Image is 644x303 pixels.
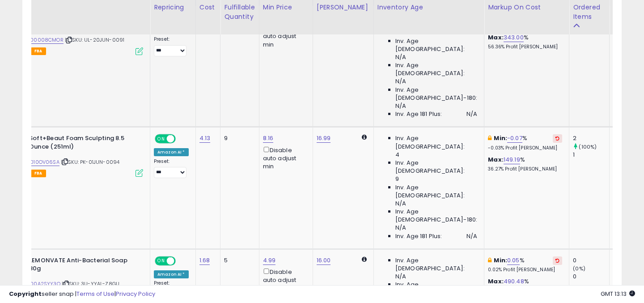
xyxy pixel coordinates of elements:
i: Calculated using Dynamic Max Price. [362,256,367,262]
b: Max: [488,33,504,42]
div: Ordered Items [573,3,606,21]
div: % [488,134,562,151]
span: 4 [395,151,399,159]
div: 2 [573,134,609,142]
a: 149.19 [504,155,520,164]
div: Preset: [154,36,189,56]
a: 343.00 [504,33,524,42]
span: OFF [174,135,189,143]
div: Markup on Cost [488,3,565,12]
span: N/A [466,110,477,118]
span: ON [156,257,167,265]
b: LEMONVATE Anti-Bacterial Soap 80g [29,256,138,275]
div: ASIN: [9,256,143,298]
p: 36.27% Profit [PERSON_NAME] [488,166,562,172]
div: Amazon AI * [154,270,189,278]
span: N/A [395,53,406,61]
div: Disable auto adjust min [263,145,306,171]
span: | SKU: 3U-YYAL-Z8GU [62,280,119,287]
span: Inv. Age 181 Plus: [395,110,442,118]
span: Inv. Age [DEMOGRAPHIC_DATA]: [395,159,477,175]
span: N/A [395,102,406,110]
a: 16.00 [317,256,331,265]
span: N/A [395,77,406,85]
span: N/A [466,232,477,240]
div: Cost [199,3,217,12]
a: B00008CMOR [27,36,64,44]
div: Min Price [263,3,309,12]
a: Privacy Policy [116,290,155,298]
i: This overrides the store level min markup for this listing [488,135,491,141]
a: 4.13 [199,134,211,143]
b: Min: [494,256,507,265]
div: Amazon AI * [154,148,189,156]
div: 5 [224,256,252,265]
div: 1 [573,151,609,159]
span: ON [156,135,167,143]
i: Revert to store-level Min Markup [555,136,559,141]
b: Max: [488,155,504,164]
a: 0.05 [507,256,520,265]
a: 8.16 [263,134,274,143]
span: Inv. Age [DEMOGRAPHIC_DATA]: [395,256,477,273]
strong: Copyright [9,290,42,298]
a: B00A2SYY3O [27,280,60,288]
div: % [488,256,562,273]
span: FBA [31,47,46,55]
a: B010OV06SA [27,158,59,166]
span: Inv. Age [DEMOGRAPHIC_DATA]: [395,37,477,53]
span: Inv. Age [DEMOGRAPHIC_DATA]-180: [395,86,477,102]
span: 2025-10-6 13:13 GMT [601,290,635,298]
div: seller snap | | [9,290,155,299]
div: % [488,156,562,172]
b: Max: [488,277,504,286]
i: This overrides the store level min markup for this listing [488,257,491,263]
div: Preset: [154,280,189,300]
span: Inv. Age [DEMOGRAPHIC_DATA]: [395,281,477,297]
b: Min: [494,134,507,142]
div: ASIN: [9,134,143,176]
div: Disable auto adjust min [263,267,306,293]
p: -0.03% Profit [PERSON_NAME] [488,145,562,151]
a: 4.99 [263,256,276,265]
span: 9 [395,175,399,183]
span: OFF [174,257,189,265]
a: Terms of Use [76,290,114,298]
div: [PERSON_NAME] [317,3,370,12]
span: | SKU: PK-01JUN-0094 [61,158,119,166]
div: Title [7,3,146,12]
span: N/A [395,224,406,232]
small: (0%) [573,265,585,272]
p: 0.02% Profit [PERSON_NAME] [488,267,562,273]
div: % [488,277,562,294]
div: % [488,34,562,50]
div: 0 [573,256,609,265]
span: | SKU: UL-20JUN-0091 [65,36,124,43]
span: Inv. Age [DEMOGRAPHIC_DATA]: [395,134,477,150]
i: Revert to store-level Min Markup [555,258,559,263]
div: 9 [224,134,252,142]
p: 56.36% Profit [PERSON_NAME] [488,44,562,50]
small: (100%) [579,143,597,150]
div: Fulfillable Quantity [224,3,255,21]
div: Disable auto adjust min [263,23,306,49]
a: 1.68 [199,256,210,265]
b: Soft+Beaut Foam Sculpting 8.5 Ounce (251ml) [29,134,138,153]
span: Inv. Age [DEMOGRAPHIC_DATA]: [395,184,477,200]
span: FBA [31,170,46,177]
span: Inv. Age [DEMOGRAPHIC_DATA]-180: [395,208,477,224]
a: 490.48 [504,277,524,286]
div: Preset: [154,158,189,179]
span: N/A [395,200,406,208]
div: Repricing [154,3,192,12]
div: Inventory Age [377,3,480,12]
span: Inv. Age [DEMOGRAPHIC_DATA]: [395,61,477,77]
a: 16.99 [317,134,331,143]
span: Inv. Age 181 Plus: [395,232,442,240]
span: N/A [395,273,406,281]
div: 0 [573,273,609,281]
a: -0.07 [507,134,522,143]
